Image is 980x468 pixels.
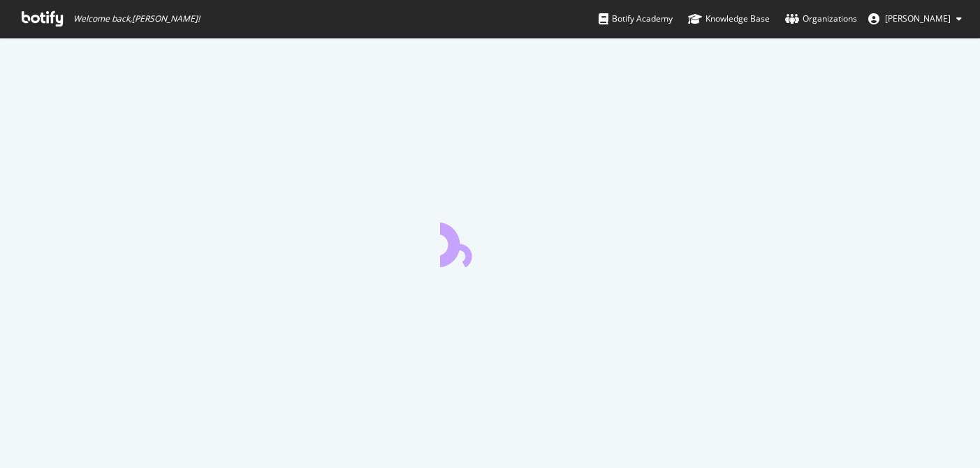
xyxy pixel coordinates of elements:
button: [PERSON_NAME] [857,8,973,30]
div: Knowledge Base [688,12,770,26]
span: Axel af Petersens [885,13,951,24]
div: Organizations [785,12,857,26]
div: animation [440,217,541,267]
div: Botify Academy [599,12,673,26]
span: Welcome back, [PERSON_NAME] ! [73,13,200,24]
